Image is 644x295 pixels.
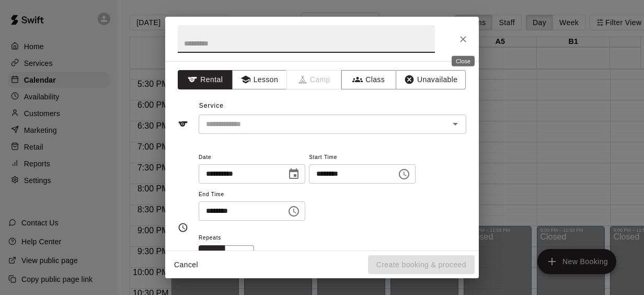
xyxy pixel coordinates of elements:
[232,70,287,89] button: Lesson
[225,245,254,265] button: Yes
[199,102,224,109] span: Service
[448,117,463,131] button: Open
[287,70,342,89] span: Camps can only be created in the Services page
[341,70,396,89] button: Class
[178,119,188,129] svg: Service
[309,151,416,165] span: Start Time
[199,245,254,265] div: outlined button group
[283,164,304,185] button: Choose date, selected date is Jul 31, 2025
[396,70,466,89] button: Unavailable
[169,255,203,275] button: Cancel
[199,245,225,265] button: No
[394,164,415,185] button: Choose time, selected time is 7:30 PM
[452,56,475,66] div: Close
[283,201,304,222] button: Choose time, selected time is 8:00 PM
[199,231,262,245] span: Repeats
[199,151,305,165] span: Date
[454,30,473,49] button: Close
[178,222,188,233] svg: Timing
[199,188,305,202] span: End Time
[178,70,233,89] button: Rental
